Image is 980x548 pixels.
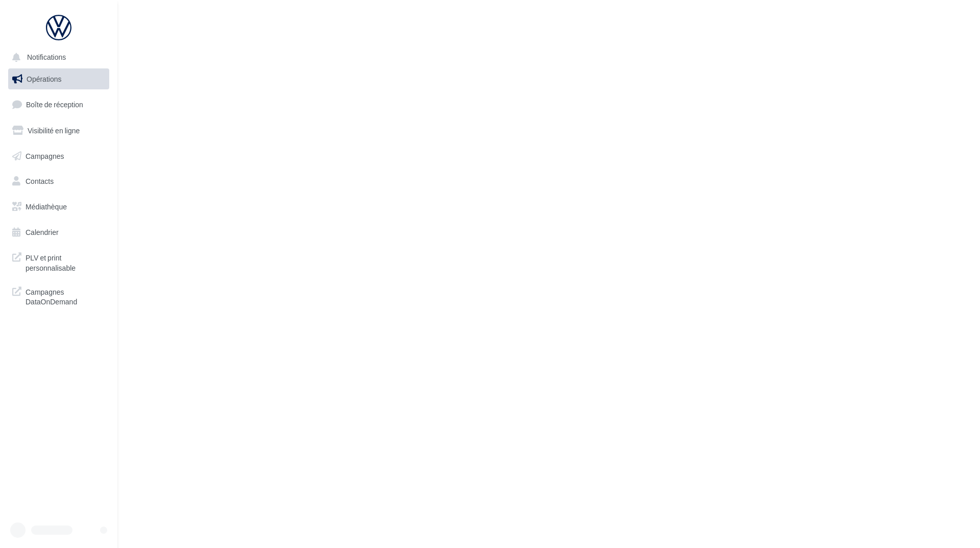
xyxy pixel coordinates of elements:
span: Campagnes DataOnDemand [26,285,105,307]
a: Opérations [6,68,111,90]
span: Contacts [26,177,54,185]
span: Visibilité en ligne [28,126,80,135]
a: PLV et print personnalisable [6,247,111,277]
a: Boîte de réception [6,93,111,115]
span: Calendrier [26,228,59,236]
a: Campagnes [6,146,111,167]
span: Opérations [27,75,61,83]
span: Médiathèque [26,202,67,211]
span: PLV et print personnalisable [26,251,105,273]
a: Visibilité en ligne [6,120,111,141]
a: Contacts [6,171,111,192]
a: Campagnes DataOnDemand [6,281,111,311]
span: Boîte de réception [26,100,83,109]
a: Calendrier [6,222,111,243]
span: Notifications [27,53,66,62]
span: Campagnes [26,151,64,160]
a: Médiathèque [6,196,111,218]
